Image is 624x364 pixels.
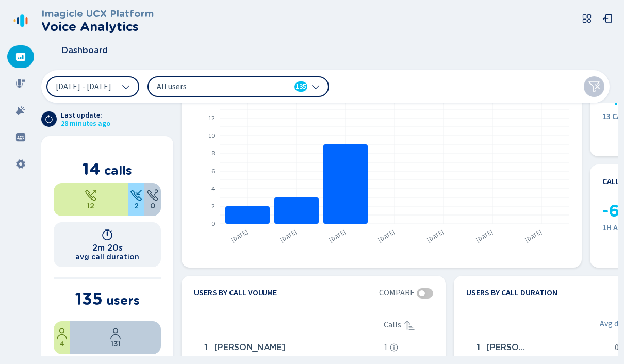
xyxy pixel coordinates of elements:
svg: chevron-down [311,82,320,91]
svg: telephone-outbound [85,189,97,202]
svg: user-profile [56,327,68,340]
svg: arrow-clockwise [45,115,53,123]
text: [DATE] [278,227,299,244]
div: Settings [7,153,34,175]
span: [PERSON_NAME] [214,343,285,352]
span: Last update: [61,111,110,120]
div: 85.71% [54,183,128,216]
h2: Voice Analytics [41,20,154,34]
text: [DATE] [474,227,495,244]
h4: Users by call duration [466,288,557,299]
span: 4 [59,340,64,348]
span: [PERSON_NAME] [486,343,529,352]
span: 135 [295,81,306,92]
text: 6 [211,167,215,175]
button: [DATE] - [DATE] [46,76,139,97]
span: [DATE] - [DATE] [56,82,111,91]
text: [DATE] [376,227,397,244]
text: 12 [208,113,215,122]
div: 14.29% [128,183,144,216]
div: 0% [144,183,161,216]
div: Recordings [7,72,34,95]
span: 28 minutes ago [61,120,110,128]
svg: timer [101,228,113,241]
span: 131 [111,340,121,348]
span: 1 [477,343,480,352]
svg: telephone-inbound [130,189,142,202]
svg: unknown-call [146,189,159,202]
svg: mic-fill [15,78,26,89]
div: Sorted ascending, click to sort descending [403,319,416,332]
svg: box-arrow-left [602,13,613,24]
span: Dashboard [62,46,108,55]
text: 4 [211,184,215,193]
text: 8 [211,148,215,157]
svg: alarm-filled [15,105,26,115]
svg: groups-filled [15,132,26,142]
text: [DATE] [229,227,250,244]
div: Alarms [7,99,34,122]
button: Clear filters [584,76,604,97]
h1: 2m 20s [92,243,123,253]
span: calls [104,163,132,178]
span: 0 [150,202,155,210]
svg: chevron-down [122,82,130,91]
text: [DATE] [327,227,348,244]
text: 10 [208,131,215,140]
svg: user-profile [109,327,122,340]
text: 2 [211,202,215,210]
span: 1 [384,343,388,352]
svg: sortAscending [403,319,416,332]
h2: avg call duration [75,253,139,261]
svg: funnel-disabled [588,80,600,93]
h3: Imagicle UCX Platform [41,8,154,20]
div: 97.04% [70,321,161,354]
div: Adrian Chelen [472,338,598,358]
div: 2.96% [54,321,70,354]
div: Andrea Sonnino [200,338,380,358]
h4: Users by call volume [194,288,277,299]
span: Compare [379,288,415,297]
div: Dashboard [7,45,34,68]
div: Calls [384,319,433,332]
span: 2 [134,202,139,210]
text: [DATE] [523,227,544,244]
text: 0 [211,219,215,228]
span: Calls [384,320,401,329]
svg: dashboard-filled [15,52,26,62]
span: All users [157,81,275,92]
span: 14 [83,159,101,179]
span: users [106,293,140,308]
div: Groups [7,126,34,148]
span: 135 [75,289,103,309]
span: 12 [87,202,94,210]
span: 1 [204,343,208,352]
svg: info-circle [390,343,398,352]
text: [DATE] [425,227,446,244]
